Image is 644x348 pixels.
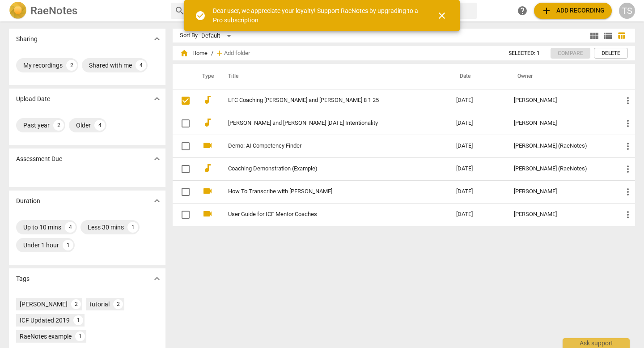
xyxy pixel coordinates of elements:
[224,50,250,57] span: Add folder
[588,29,601,42] button: Tile view
[30,4,77,17] h2: RaeNotes
[514,188,608,195] div: [PERSON_NAME]
[431,5,453,26] button: Close
[16,196,40,206] p: Duration
[563,338,630,348] div: Ask support
[449,89,507,112] td: [DATE]
[201,29,234,43] div: Default
[602,30,613,41] span: view_list
[202,208,213,219] span: videocam
[65,222,76,233] div: 4
[514,143,608,149] div: [PERSON_NAME] (RaeNotes)
[23,223,61,232] div: Up to 10 mins
[601,29,614,42] button: List view
[517,5,528,16] span: help
[228,188,424,195] a: How To Transcribe with [PERSON_NAME]
[436,10,447,21] span: close
[20,332,72,341] div: RaeNotes example
[195,64,217,89] th: Type
[202,163,213,174] span: audiotrack
[23,121,50,130] div: Past year
[449,64,507,89] th: Date
[180,49,208,58] span: Home
[9,2,27,20] img: Logo
[623,187,633,197] span: more_vert
[202,186,213,196] span: videocam
[228,211,424,218] a: User Guide for ICF Mentor Coaches
[202,140,213,151] span: videocam
[623,118,633,129] span: more_vert
[53,120,64,131] div: 2
[514,120,608,127] div: [PERSON_NAME]
[136,60,146,71] div: 4
[228,166,424,172] a: Coaching Demonstration (Example)
[594,48,628,59] button: Delete
[89,300,110,309] div: tutorial
[75,331,85,341] div: 1
[202,94,213,105] span: audiotrack
[449,157,507,180] td: [DATE]
[449,135,507,157] td: [DATE]
[88,223,124,232] div: Less 30 mins
[150,152,164,166] button: Show more
[623,141,633,152] span: more_vert
[23,241,59,250] div: Under 1 hour
[152,34,162,44] span: expand_more
[217,64,449,89] th: Title
[202,117,213,128] span: audiotrack
[195,10,206,21] span: check_circle
[623,164,633,174] span: more_vert
[127,222,138,233] div: 1
[9,2,164,20] a: LogoRaeNotes
[89,61,132,70] div: Shared with me
[228,120,424,127] a: [PERSON_NAME] and [PERSON_NAME] [DATE] Intentionality
[623,209,633,220] span: more_vert
[150,194,164,208] button: Show more
[16,34,38,44] p: Sharing
[228,97,424,104] a: LFC Coaching [PERSON_NAME] and [PERSON_NAME] 8 1 25
[152,195,162,206] span: expand_more
[94,120,105,131] div: 4
[619,3,635,19] button: TS
[16,94,50,104] p: Upload Date
[113,299,123,309] div: 2
[614,29,628,42] button: Table view
[514,3,530,19] a: Help
[541,5,552,16] span: add
[150,272,164,285] button: Show more
[589,30,600,41] span: view_module
[449,203,507,226] td: [DATE]
[514,211,608,218] div: [PERSON_NAME]
[211,50,213,57] span: /
[617,31,626,40] span: table_chart
[66,60,77,71] div: 2
[507,64,615,89] th: Owner
[20,316,70,325] div: ICF Updated 2019
[71,299,81,309] div: 2
[16,154,62,164] p: Assessment Due
[150,92,164,106] button: Show more
[213,17,258,24] a: Pro subscription
[213,6,420,25] div: Dear user, we appreciate your loyalty! Support RaeNotes by upgrading to a
[152,153,162,164] span: expand_more
[150,32,164,46] button: Show more
[623,95,633,106] span: more_vert
[152,93,162,104] span: expand_more
[514,97,608,104] div: [PERSON_NAME]
[174,5,185,16] span: search
[602,50,620,57] span: Delete
[514,166,608,172] div: [PERSON_NAME] (RaeNotes)
[73,315,83,325] div: 1
[541,5,605,16] span: Add recording
[152,273,162,284] span: expand_more
[228,143,424,149] a: Demo: AI Competency Finder
[508,50,540,57] span: Selected: 1
[215,49,224,58] span: add
[63,240,73,250] div: 1
[23,61,63,70] div: My recordings
[76,121,91,130] div: Older
[501,48,547,59] button: Selected: 1
[180,49,189,58] span: home
[534,3,612,19] button: Upload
